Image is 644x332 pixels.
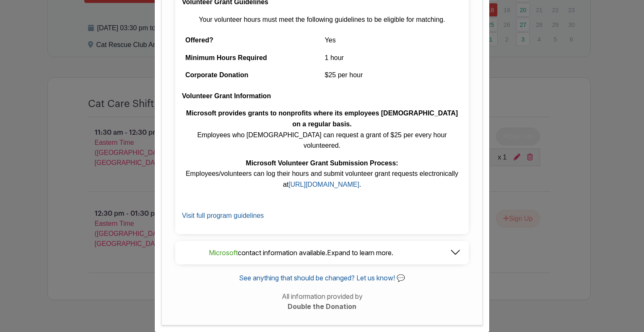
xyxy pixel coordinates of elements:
[288,181,359,188] a: Link to your company's online portal that lets you begin the matching gift process https://micros...
[322,66,392,84] td: $25 per hour
[182,14,462,25] p: Your volunteer hours must meet the following guidelines to be eligible for matching.
[182,212,264,219] a: Visit full program guidelines
[182,91,462,102] div: Volunteer Grant Information
[239,274,405,282] a: See anything that should be changed? Let us know! 💬
[209,248,238,257] span: Microsoft
[322,49,392,67] td: 1 hour
[182,66,322,84] th: Corporate Donation
[175,241,469,264] summary: Microsoftcontact information available.Expand to learn more.
[182,248,420,258] div: contact information available. Expand to learn more.
[182,31,322,49] th: Offered?
[182,158,462,190] p: Employees/volunteers can log their hours and submit volunteer grant requests electronically at .
[246,159,398,167] strong: Microsoft Volunteer Grant Submission Process:
[322,31,392,49] td: Yes
[182,49,322,67] th: Minimum Hours Required
[186,110,458,128] strong: Microsoft provides grants to nonprofits where its employees [DEMOGRAPHIC_DATA] on a regular basis.
[182,108,462,151] p: Employees who [DEMOGRAPHIC_DATA] can request a grant of $25 per every hour volunteered.
[175,291,469,311] div: All information provided by
[288,302,356,311] a: Double the Donation matching gift information (opens in a new window)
